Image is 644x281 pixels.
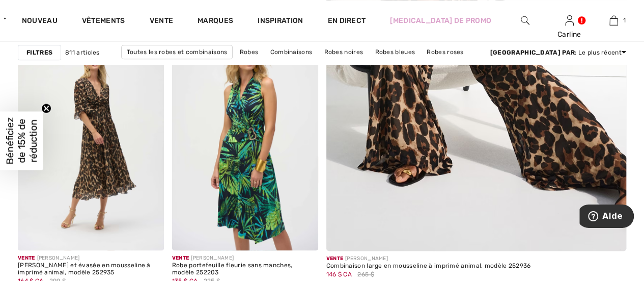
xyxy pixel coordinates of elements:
font: Nouveau [22,16,58,25]
font: En direct [327,16,366,25]
img: Mon sac [609,14,618,27]
font: Robes roses [427,48,463,56]
img: rechercher sur le site [521,14,529,27]
font: 146 $ CA [326,271,352,278]
font: Marques [198,16,233,25]
a: [MEDICAL_DATA] de promo [390,15,491,26]
font: Filtres [26,49,52,56]
font: Vente [150,16,174,25]
img: Robe ajustée et évasée en mousseline à imprimé animal, modèle 252935. Beige/noir [18,31,164,250]
a: Marques [198,16,233,27]
font: Robes bleues [375,48,415,56]
img: Robe portefeuille fleurie sans manches, modèle 252203. Bleu nuit/multicolore [172,31,318,250]
font: 1 [623,17,626,24]
font: [PERSON_NAME] et évasée en mousseline à imprimé animal, modèle 252935 [18,262,151,276]
img: Mes informations [565,14,574,27]
font: Combinaison large en mousseline à imprimé animal, modèle 252936 [326,262,531,269]
font: Vêtements [82,16,125,25]
font: Vente [326,256,344,262]
iframe: Ouvre un gadget logiciel dans lequel vous pouvez trouver plus d'informations [579,205,634,230]
font: [PERSON_NAME] [37,255,80,261]
a: Se connecter [565,15,574,25]
font: Vente [172,255,189,261]
a: Vêtements [82,16,125,27]
a: En direct [327,15,366,26]
font: : Le plus récent [575,49,622,56]
font: [GEOGRAPHIC_DATA] par [490,49,575,56]
font: [MEDICAL_DATA] de promo [390,16,491,25]
font: Inspiration [258,16,303,25]
a: Robes [235,45,264,59]
font: [PERSON_NAME] [191,255,234,261]
font: 265 $ [357,271,374,278]
font: Robes [240,48,259,56]
a: Robes roses [422,45,468,59]
font: Carline [557,30,581,39]
a: Robes noires [319,45,368,59]
font: Bénéficiez de 15% de réduction [4,117,39,164]
font: [PERSON_NAME] [345,256,388,262]
img: 1ère Avenue [4,8,6,29]
font: Combinaisons [270,48,312,56]
font: Vente [18,255,35,261]
font: 811 articles [65,49,100,56]
font: Robe portefeuille fleurie sans manches, modèle 252203 [172,262,293,276]
font: Toutes les robes et combinaisons [127,48,228,56]
a: Toutes les robes et combinaisons [121,45,233,59]
a: Vente [150,16,174,27]
button: Fermer le teaser [41,103,51,113]
a: Robes bleues [370,45,420,59]
a: Combinaisons [265,45,317,59]
a: 1 [592,14,635,27]
font: Robes noires [324,48,363,56]
a: Nouveau [22,16,58,27]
